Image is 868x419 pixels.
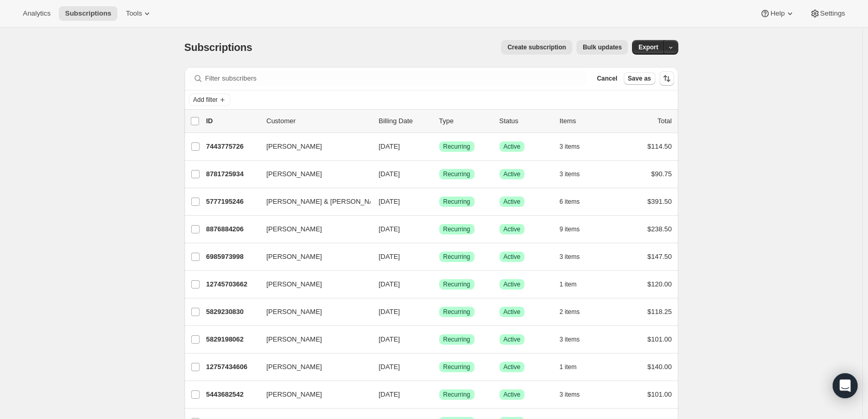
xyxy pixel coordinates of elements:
span: $120.00 [648,280,672,288]
span: [DATE] [379,225,400,233]
span: Create subscription [507,43,566,51]
span: $391.50 [648,198,672,205]
button: [PERSON_NAME] [260,221,364,238]
span: Active [504,170,521,178]
button: 3 items [560,139,591,154]
span: Subscriptions [185,42,253,53]
span: 3 items [560,170,580,178]
button: Analytics [17,6,57,21]
button: 3 items [560,387,591,402]
span: 3 items [560,390,580,399]
div: Type [439,116,491,126]
p: 12745703662 [206,279,258,290]
button: Tools [120,6,159,21]
p: 6985973998 [206,252,258,262]
div: 7443775726[PERSON_NAME][DATE]SuccessRecurringSuccessActive3 items$114.50 [206,139,672,154]
div: 8781725934[PERSON_NAME][DATE]SuccessRecurringSuccessActive3 items$90.75 [206,167,672,181]
div: 6985973998[PERSON_NAME][DATE]SuccessRecurringSuccessActive3 items$147.50 [206,250,672,264]
button: Settings [804,6,851,21]
p: 5443682542 [206,389,258,400]
button: [PERSON_NAME] [260,248,364,265]
span: $101.00 [648,335,672,343]
input: Filter subscribers [205,71,587,86]
button: 2 items [560,305,591,319]
div: 12757434606[PERSON_NAME][DATE]SuccessRecurringSuccessActive1 item$140.00 [206,360,672,374]
span: Bulk updates [583,43,622,51]
span: Active [504,253,521,261]
div: 5777195246[PERSON_NAME] & [PERSON_NAME][DATE]SuccessRecurringSuccessActive6 items$391.50 [206,194,672,209]
span: Cancel [597,74,617,83]
span: Recurring [443,335,470,344]
span: $114.50 [648,142,672,150]
button: 6 items [560,194,591,209]
span: Active [504,335,521,344]
p: 8876884206 [206,224,258,234]
span: Export [638,43,658,51]
span: Active [504,308,521,316]
span: Recurring [443,225,470,233]
div: 12745703662[PERSON_NAME][DATE]SuccessRecurringSuccessActive1 item$120.00 [206,277,672,292]
span: [PERSON_NAME] & [PERSON_NAME] [267,197,386,207]
span: $90.75 [651,170,672,178]
span: Active [504,390,521,399]
span: Recurring [443,142,470,151]
span: [PERSON_NAME] [267,141,322,152]
span: Recurring [443,198,470,206]
span: Analytics [23,9,50,18]
span: [PERSON_NAME] [267,307,322,317]
div: 8876884206[PERSON_NAME][DATE]SuccessRecurringSuccessActive9 items$238.50 [206,222,672,237]
button: Sort the results [660,71,674,86]
span: [PERSON_NAME] [267,334,322,345]
span: $118.25 [648,308,672,316]
span: $147.50 [648,253,672,260]
span: [DATE] [379,142,400,150]
span: [DATE] [379,280,400,288]
span: $140.00 [648,363,672,371]
button: Create subscription [501,40,572,55]
span: [DATE] [379,335,400,343]
button: 1 item [560,277,588,292]
button: 1 item [560,360,588,374]
button: Add filter [189,94,230,106]
span: [PERSON_NAME] [267,362,322,372]
button: [PERSON_NAME] [260,276,364,293]
p: 5777195246 [206,197,258,207]
div: Open Intercom Messenger [833,373,858,398]
p: Status [499,116,551,126]
span: Recurring [443,363,470,371]
span: Recurring [443,170,470,178]
button: 3 items [560,332,591,347]
span: Recurring [443,390,470,399]
button: [PERSON_NAME] & [PERSON_NAME] [260,193,364,210]
span: [DATE] [379,308,400,316]
p: 7443775726 [206,141,258,152]
span: Recurring [443,280,470,289]
span: 3 items [560,142,580,151]
div: 5829198062[PERSON_NAME][DATE]SuccessRecurringSuccessActive3 items$101.00 [206,332,672,347]
span: $238.50 [648,225,672,233]
span: Active [504,280,521,289]
button: Bulk updates [576,40,628,55]
span: [DATE] [379,170,400,178]
p: 8781725934 [206,169,258,179]
span: 9 items [560,225,580,233]
span: [DATE] [379,253,400,260]
span: 3 items [560,253,580,261]
span: Active [504,225,521,233]
span: Tools [126,9,142,18]
span: Active [504,142,521,151]
span: 6 items [560,198,580,206]
button: Export [632,40,664,55]
span: 1 item [560,363,577,371]
button: Subscriptions [59,6,117,21]
button: 3 items [560,250,591,264]
button: [PERSON_NAME] [260,166,364,182]
span: Save as [628,74,651,83]
button: Save as [624,72,655,85]
span: Active [504,198,521,206]
p: Customer [267,116,371,126]
span: Recurring [443,253,470,261]
span: 1 item [560,280,577,289]
span: Subscriptions [65,9,111,18]
p: 5829198062 [206,334,258,345]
